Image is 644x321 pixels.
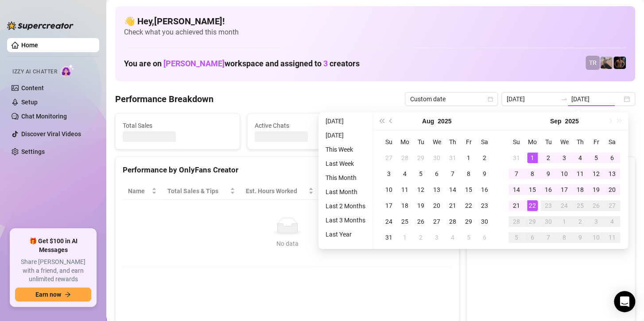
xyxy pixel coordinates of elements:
[123,121,233,130] span: Total Sales
[589,58,597,68] span: TR
[561,96,568,103] span: to
[35,291,61,298] span: Earn now
[124,27,626,37] span: Check what you achieved this month
[386,121,496,130] span: Messages Sent
[162,183,241,200] th: Total Sales & Tips
[323,59,328,68] span: 3
[21,42,38,49] a: Home
[123,164,452,176] div: Performance by OnlyFans Creator
[410,92,493,106] span: Custom date
[21,113,67,120] a: Chat Monitoring
[123,183,162,200] th: Name
[115,93,213,105] h4: Performance Breakdown
[474,164,628,176] div: Sales by OnlyFans Creator
[507,94,557,104] input: Start date
[124,15,626,27] h4: 👋 Hey, [PERSON_NAME] !
[255,121,365,130] span: Active Chats
[319,183,379,200] th: Sales / Hour
[7,21,74,30] img: logo-BBDzfeDw.svg
[65,291,71,298] span: arrow-right
[21,130,81,138] a: Discover Viral Videos
[571,94,622,104] input: End date
[15,287,91,302] button: Earn nowarrow-right
[163,59,225,68] span: [PERSON_NAME]
[21,84,44,92] a: Content
[132,239,443,248] div: No data
[613,57,626,69] img: Trent
[324,186,366,196] span: Sales / Hour
[15,237,91,254] span: 🎁 Get $100 in AI Messages
[384,186,439,196] span: Chat Conversion
[12,68,57,76] span: Izzy AI Chatter
[167,186,228,196] span: Total Sales & Tips
[21,99,38,106] a: Setup
[61,64,74,77] img: AI Chatter
[488,96,493,102] span: calendar
[15,258,91,284] span: Share [PERSON_NAME] with a friend, and earn unlimited rewards
[600,57,613,69] img: LC
[379,183,452,200] th: Chat Conversion
[124,59,360,69] h1: You are on workspace and assigned to creators
[128,186,150,196] span: Name
[21,148,45,155] a: Settings
[246,186,307,196] div: Est. Hours Worked
[614,291,635,312] div: Open Intercom Messenger
[561,96,568,103] span: swap-right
